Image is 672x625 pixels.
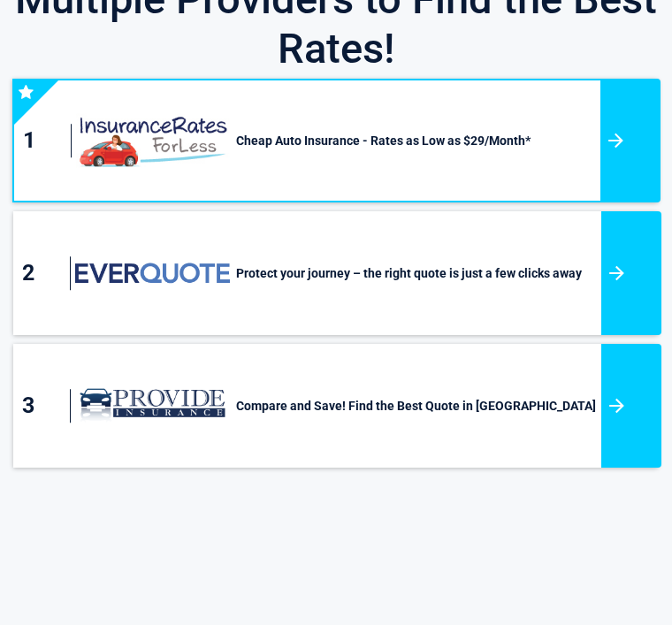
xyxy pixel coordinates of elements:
h3: Cheap Auto Insurance - Rates as Low as $29/Month* [230,133,600,149]
img: everquote's logo [75,263,230,283]
div: 3 [22,389,71,423]
img: provide-insurance's logo [75,369,230,444]
h3: Compare and Save! Find the Best Quote in [GEOGRAPHIC_DATA] [230,398,601,414]
div: 1 [23,124,72,157]
h3: Protect your journey – the right quote is just a few clicks away [230,265,601,281]
img: insuranceratesforless's logo [76,103,231,178]
div: 2 [22,256,71,290]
